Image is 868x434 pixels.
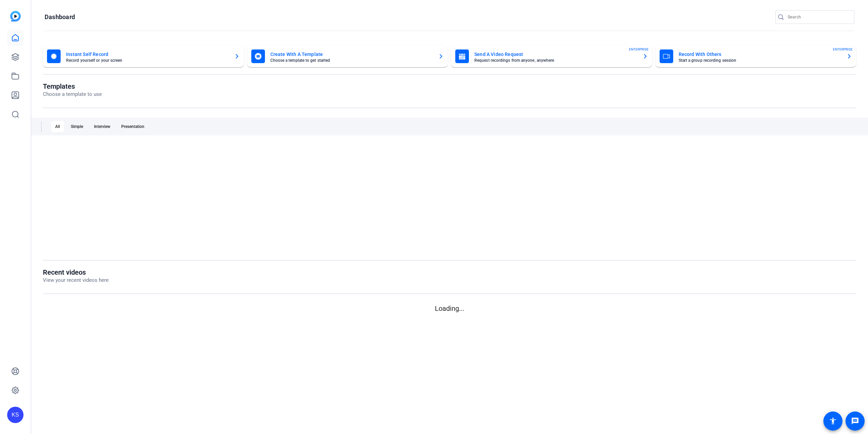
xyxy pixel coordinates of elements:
[10,11,21,21] img: blue-gradient.svg
[43,82,102,90] h1: Templates
[270,50,433,58] mat-card-title: Create With A Template
[833,47,853,52] span: ENTERPRISE
[51,121,64,132] div: All
[451,45,652,67] button: Send A Video RequestRequest recordings from anyone, anywhereENTERPRISE
[829,417,837,425] mat-icon: accessibility
[7,407,23,423] div: KS
[90,121,114,132] div: Interview
[45,13,75,21] h1: Dashboard
[67,121,87,132] div: Simple
[43,45,244,67] button: Instant Self RecordRecord yourself or your screen
[474,50,637,58] mat-card-title: Send A Video Request
[679,58,841,62] mat-card-subtitle: Start a group recording session
[656,45,856,67] button: Record With OthersStart a group recording sessionENTERPRISE
[43,90,102,98] p: Choose a template to use
[66,58,229,62] mat-card-subtitle: Record yourself or your screen
[851,417,859,425] mat-icon: message
[788,13,849,21] input: Search
[43,268,109,276] h1: Recent videos
[43,303,856,314] p: Loading...
[43,276,109,284] p: View your recent videos here
[247,45,448,67] button: Create With A TemplateChoose a template to get started
[629,47,649,52] span: ENTERPRISE
[679,50,841,58] mat-card-title: Record With Others
[270,58,433,62] mat-card-subtitle: Choose a template to get started
[117,121,148,132] div: Presentation
[474,58,637,62] mat-card-subtitle: Request recordings from anyone, anywhere
[66,50,229,58] mat-card-title: Instant Self Record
